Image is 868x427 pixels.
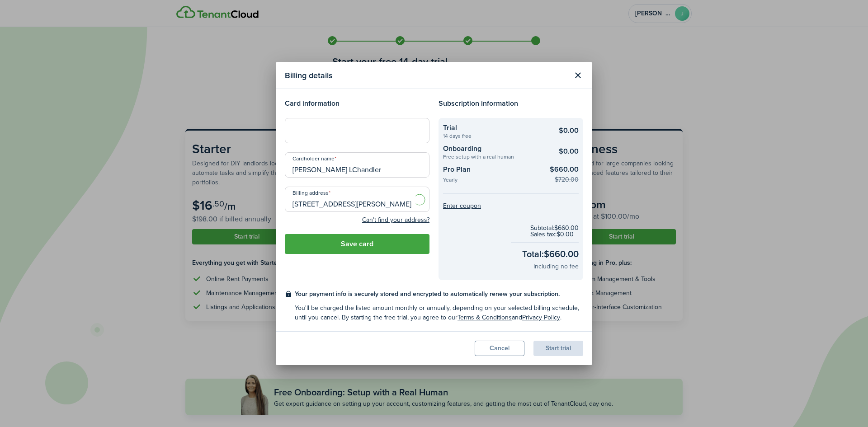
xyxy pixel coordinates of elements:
[285,66,568,84] modal-title: Billing details
[295,303,583,322] checkout-terms-secondary: You'll be charged the listed amount monthly or annually, depending on your selected billing sched...
[533,262,579,271] checkout-total-secondary: Including no fee
[439,98,583,109] h4: Subscription information
[443,154,545,160] checkout-summary-item-description: Free setup with a real human
[443,133,545,139] checkout-summary-item-description: 14 days free
[555,175,579,184] checkout-summary-item-old-price: $720.00
[443,143,545,154] checkout-summary-item-title: Onboarding
[285,98,429,109] h4: Card information
[458,313,512,322] a: Terms & Conditions
[443,122,545,133] checkout-summary-item-title: Trial
[570,68,585,83] button: Close modal
[443,164,545,177] checkout-summary-item-title: Pro Plan
[559,125,579,136] checkout-summary-item-main-price: $0.00
[522,247,579,261] checkout-total-main: Total: $660.00
[291,127,424,135] iframe: Secure card payment input frame
[475,341,524,356] button: Cancel
[413,193,426,206] img: Loading
[530,225,579,231] checkout-subtotal-item: Subtotal: $660.00
[530,231,579,238] checkout-subtotal-item: Sales tax: $0.00
[362,216,429,225] button: Can't find your address?
[443,177,545,185] checkout-summary-item-description: Yearly
[550,164,579,175] checkout-summary-item-main-price: $660.00
[522,313,560,322] a: Privacy Policy
[285,234,429,254] button: Save card
[559,146,579,157] checkout-summary-item-main-price: $0.00
[443,203,481,209] button: Enter coupon
[285,187,429,212] input: Start typing the address and then select from the dropdown
[295,289,583,299] checkout-terms-main: Your payment info is securely stored and encrypted to automatically renew your subscription.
